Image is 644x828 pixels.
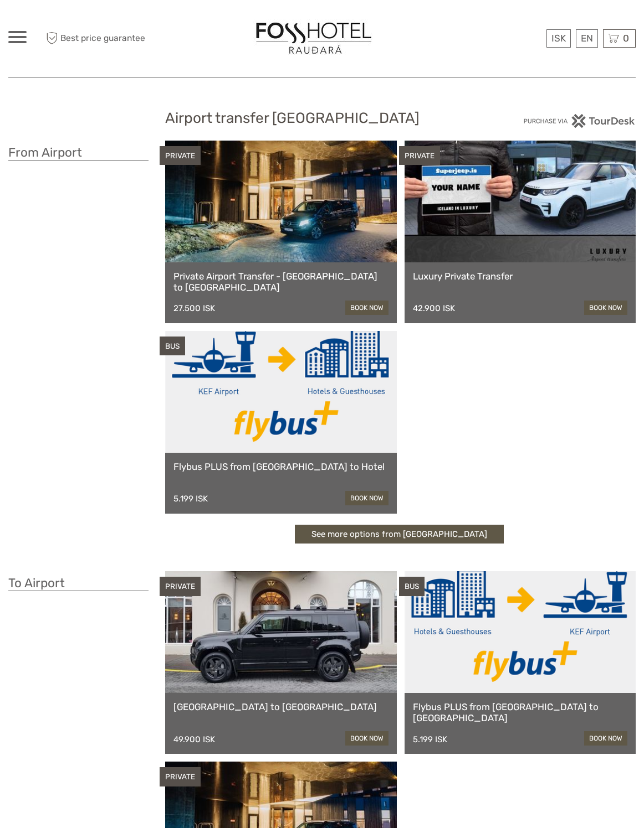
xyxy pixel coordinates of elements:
div: 5.199 ISK [413,734,447,744]
a: Flybus PLUS from [GEOGRAPHIC_DATA] to Hotel [173,461,389,472]
a: Flybus PLUS from [GEOGRAPHIC_DATA] to [GEOGRAPHIC_DATA] [413,701,628,724]
div: PRIVATE [399,146,440,165]
a: [GEOGRAPHIC_DATA] to [GEOGRAPHIC_DATA] [173,701,389,712]
a: book now [345,301,389,315]
span: Best price guarantee [43,29,165,48]
div: BUS [160,337,185,356]
div: PRIVATE [160,146,201,165]
a: See more options from [GEOGRAPHIC_DATA] [295,525,504,544]
h3: To Airport [8,576,149,591]
div: PRIVATE [160,767,201,786]
a: Luxury Private Transfer [413,271,628,282]
img: PurchaseViaTourDesk.png [523,114,636,128]
span: ISK [551,33,566,44]
a: book now [345,731,389,746]
div: 27.500 ISK [173,303,215,313]
a: book now [345,491,389,505]
div: BUS [399,577,425,596]
div: 42.900 ISK [413,303,455,313]
div: PRIVATE [160,577,201,596]
div: 49.900 ISK [173,734,215,744]
h3: From Airport [8,145,149,161]
img: 1559-95cbafc2-de5e-4f3b-9b0d-0fc3a3bc0dff_logo_big.jpg [253,19,375,58]
a: Private Airport Transfer - [GEOGRAPHIC_DATA] to [GEOGRAPHIC_DATA] [173,271,389,293]
div: 5.199 ISK [173,494,208,504]
a: book now [584,731,627,746]
a: book now [584,301,627,315]
h2: Airport transfer [GEOGRAPHIC_DATA] [165,110,479,127]
span: 0 [621,33,631,44]
div: EN [576,29,598,48]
